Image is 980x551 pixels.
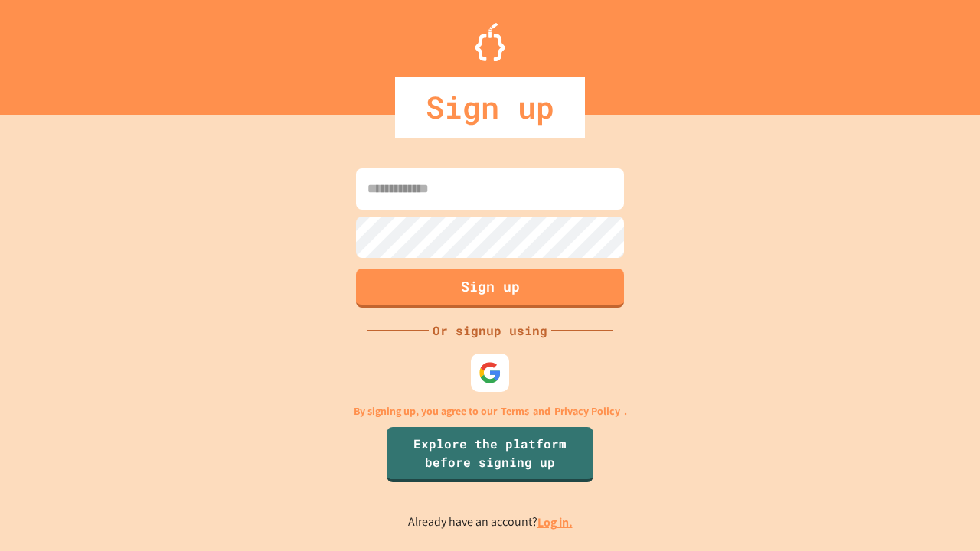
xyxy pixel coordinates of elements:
[537,514,573,530] a: Log in.
[408,513,573,532] p: Already have an account?
[475,23,505,61] img: Logo.svg
[354,403,627,419] p: By signing up, you agree to our and .
[356,269,624,308] button: Sign up
[501,403,529,419] a: Terms
[429,321,551,340] div: Or signup using
[395,77,585,138] div: Sign up
[554,403,620,419] a: Privacy Policy
[387,427,593,482] a: Explore the platform before signing up
[479,361,501,384] img: google-icon.svg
